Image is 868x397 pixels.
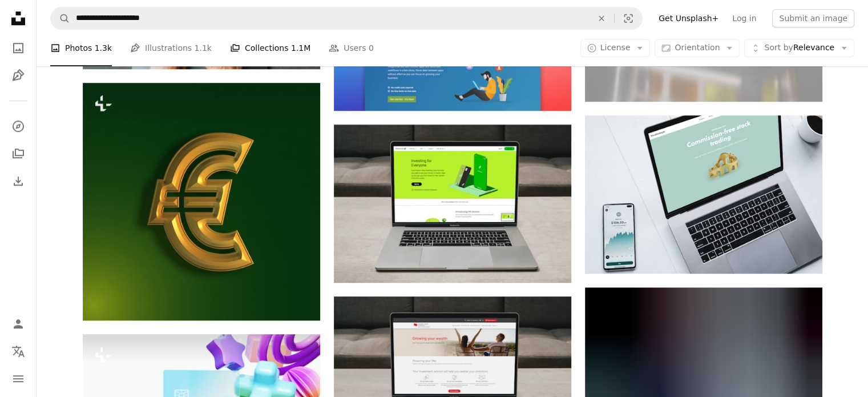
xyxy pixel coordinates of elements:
button: Search Unsplash [51,7,70,29]
button: License [580,39,651,57]
a: Photos [7,37,30,59]
img: a laptop computer sitting on top of a table [334,125,571,283]
a: graphical user interface, website [334,370,571,380]
button: Orientation [655,39,740,57]
img: a gold euro sign on a green background [83,83,320,320]
span: 0 [369,42,374,54]
button: Menu [7,367,30,390]
span: Orientation [675,43,720,52]
a: Log in / Sign up [7,312,30,335]
span: Sort by [764,43,793,52]
a: Download History [7,170,30,193]
a: Collections [7,142,30,165]
a: Log in [725,9,763,27]
a: Explore [7,115,30,138]
span: 1.1M [291,42,310,54]
a: a laptop computer sitting on top of a desk next to a phone [585,189,822,199]
a: Illustrations 1.1k [130,30,212,66]
a: Users 0 [329,30,374,66]
span: License [600,43,631,52]
a: Illustrations [7,64,30,87]
button: Language [7,340,30,363]
button: Sort byRelevance [744,39,854,57]
form: Find visuals sitewide [50,7,643,30]
button: Submit an image [772,9,854,27]
a: Collections 1.1M [230,30,310,66]
a: a gold euro sign on a green background [83,197,320,207]
span: 1.1k [195,42,212,54]
a: a laptop computer sitting on top of a table [334,198,571,208]
img: a laptop computer sitting on top of a desk next to a phone [585,115,822,274]
a: Get Unsplash+ [652,9,725,27]
a: Home — Unsplash [7,7,30,32]
button: Visual search [615,7,642,29]
a: A blue ball is in a metal structure [585,348,822,359]
span: Relevance [764,42,834,54]
button: Clear [589,7,614,29]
